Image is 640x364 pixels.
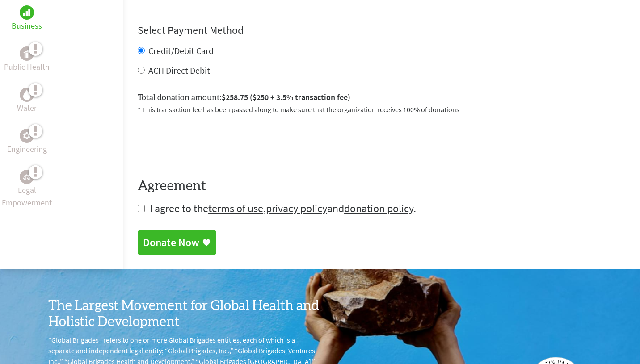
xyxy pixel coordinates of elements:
[344,201,413,215] a: donation policy
[266,201,327,215] a: privacy policy
[7,143,47,155] p: Engineering
[23,89,30,100] img: Water
[208,201,263,215] a: terms of use
[20,5,34,20] div: Business
[23,132,30,139] img: Engineering
[20,88,34,102] div: Water
[148,65,210,76] label: ACH Direct Debit
[20,46,34,61] div: Public Health
[17,88,37,114] a: WaterWater
[20,170,34,184] div: Legal Empowerment
[138,104,626,115] p: * This transaction fee has been passed along to make sure that the organization receives 100% of ...
[138,178,626,194] h4: Agreement
[2,184,52,209] p: Legal Empowerment
[23,174,30,180] img: Legal Empowerment
[138,126,274,160] iframe: reCAPTCHA
[23,9,30,16] img: Business
[138,23,626,38] h4: Select Payment Method
[4,46,50,73] a: Public HealthPublic Health
[148,45,214,56] label: Credit/Debit Card
[138,91,350,104] label: Total donation amount:
[138,230,216,255] a: Donate Now
[2,170,52,209] a: Legal EmpowermentLegal Empowerment
[48,298,320,330] h3: The Largest Movement for Global Health and Holistic Development
[150,201,416,215] span: I agree to the , and .
[20,129,34,143] div: Engineering
[7,129,47,155] a: EngineeringEngineering
[4,61,50,73] p: Public Health
[143,235,199,250] div: Donate Now
[12,20,42,32] p: Business
[17,102,37,114] p: Water
[12,5,42,32] a: BusinessBusiness
[23,49,30,58] img: Public Health
[222,92,350,102] span: $258.75 ($250 + 3.5% transaction fee)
